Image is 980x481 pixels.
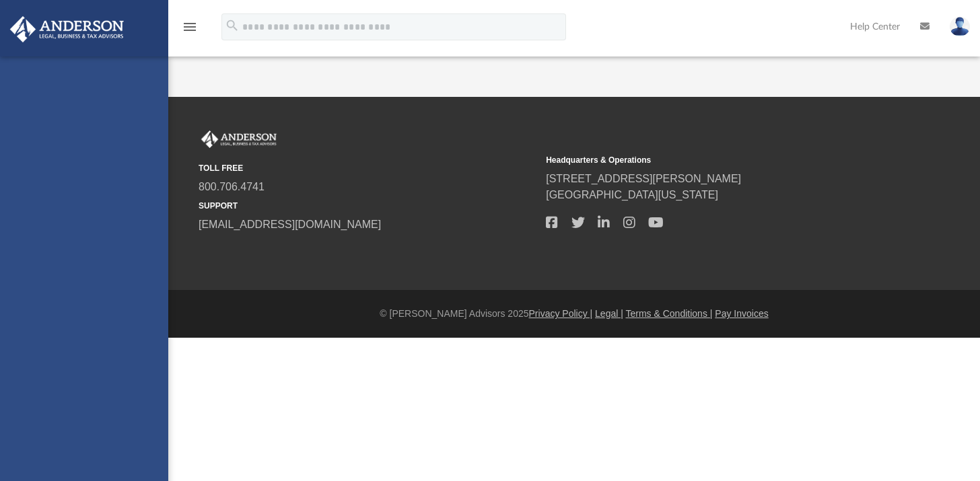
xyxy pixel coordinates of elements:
a: Terms & Conditions | [626,308,713,319]
i: menu [182,19,198,35]
small: Headquarters & Operations [546,154,884,166]
a: menu [182,26,198,35]
a: Privacy Policy | [529,308,593,319]
a: Pay Invoices [715,308,768,319]
a: [GEOGRAPHIC_DATA][US_STATE] [546,189,718,200]
img: Anderson Advisors Platinum Portal [6,16,128,42]
a: Legal | [595,308,623,319]
div: © [PERSON_NAME] Advisors 2025 [168,307,980,321]
i: search [225,18,240,33]
a: 800.706.4741 [199,181,265,192]
img: Anderson Advisors Platinum Portal [199,131,279,148]
small: SUPPORT [199,200,536,212]
small: TOLL FREE [199,162,536,174]
img: User Pic [950,17,970,36]
a: [EMAIL_ADDRESS][DOMAIN_NAME] [199,219,381,230]
a: [STREET_ADDRESS][PERSON_NAME] [546,173,741,184]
